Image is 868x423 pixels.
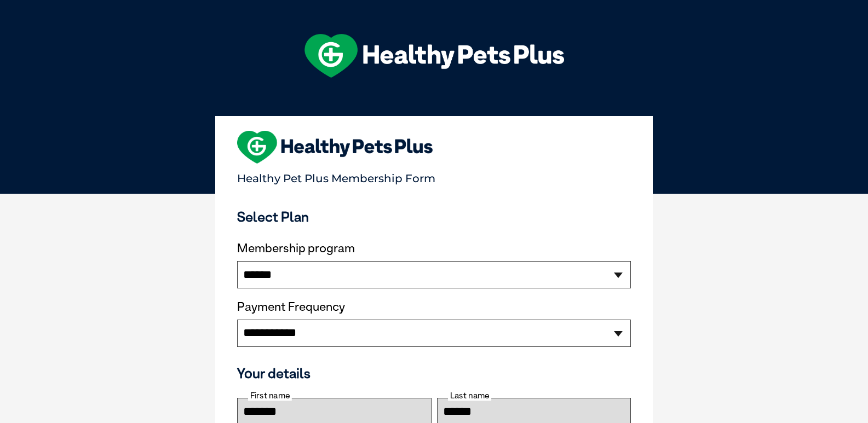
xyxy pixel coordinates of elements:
[237,131,433,164] img: heart-shape-hpp-logo-large.png
[237,208,631,225] h3: Select Plan
[237,241,631,256] label: Membership program
[237,167,631,185] p: Healthy Pet Plus Membership Form
[248,391,292,401] label: First name
[237,300,345,314] label: Payment Frequency
[304,34,564,78] img: hpp-logo-landscape-green-white.png
[237,365,631,381] h3: Your details
[448,391,491,401] label: Last name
